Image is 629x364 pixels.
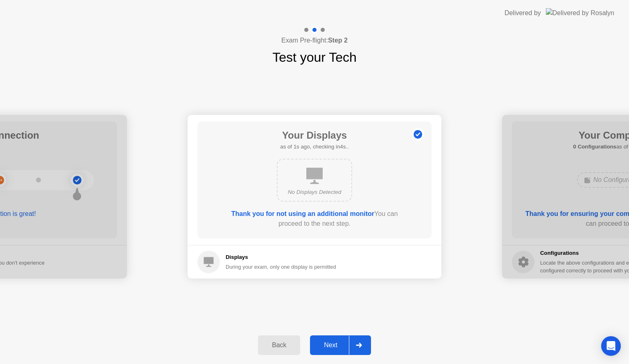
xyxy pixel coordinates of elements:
[312,342,349,349] div: Next
[328,37,348,44] b: Step 2
[310,335,371,355] button: Next
[280,128,348,143] h1: Your Displays
[258,335,300,355] button: Back
[284,188,345,196] div: No Displays Detected
[546,8,614,18] img: Delivered by Rosalyn
[231,210,374,217] b: Thank you for not using an additional monitor
[601,336,621,356] div: Open Intercom Messenger
[226,253,336,261] h5: Displays
[281,36,348,45] h4: Exam Pre-flight:
[272,47,357,67] h1: Test your Tech
[226,263,336,271] div: During your exam, only one display is permitted
[221,209,408,229] div: You can proceed to the next step.
[280,143,348,151] h5: as of 1s ago, checking in4s..
[260,342,298,349] div: Back
[505,8,541,18] div: Delivered by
